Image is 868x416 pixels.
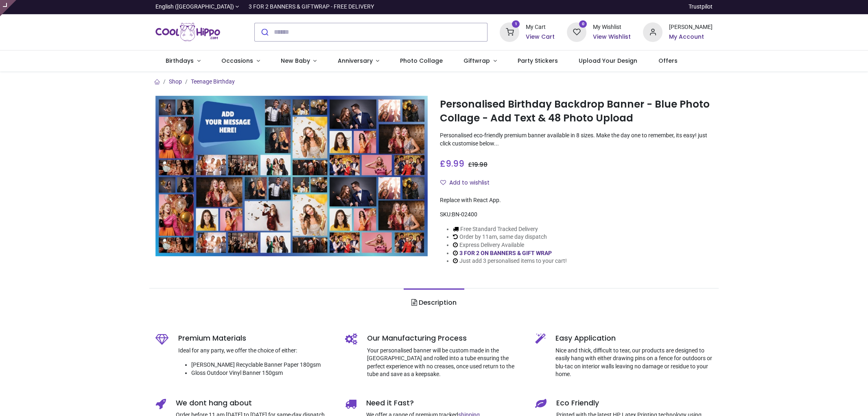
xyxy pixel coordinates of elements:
[567,28,586,35] a: 0
[155,96,428,256] img: Personalised Birthday Backdrop Banner - Blue Photo Collage - Add Text & 48 Photo Upload
[518,57,558,65] span: Party Stickers
[400,57,443,65] span: Photo Collage
[658,57,678,65] span: Offers
[155,21,221,44] a: Logo of Cool Hippo
[555,347,713,379] p: Nice and thick, difficult to tear, our products are designed to easily hang with either drawing p...
[270,51,327,72] a: New Baby
[155,21,221,44] img: Cool Hippo
[404,288,464,317] a: Description
[512,20,520,28] sup: 1
[472,161,488,169] span: 19.98
[440,180,446,185] i: Add to wishlist
[440,158,464,169] span: £
[556,398,713,408] h5: Eco Friendly
[176,398,333,408] h5: We dont hang about
[440,176,496,190] button: Add to wishlistAdd to wishlist
[249,3,374,11] div: 3 FOR 2 BANNERS & GIFTWRAP - FREE DELIVERY
[464,57,490,65] span: Giftwrap
[166,57,194,65] span: Birthdays
[689,3,713,11] a: Trustpilot
[453,233,567,241] li: Order by 11am, same day dispatch
[191,369,333,377] li: Gloss Outdoor Vinyl Banner 150gsm
[453,241,567,249] li: Express Delivery Available
[446,158,464,169] span: 9.99
[440,211,713,219] div: SKU:
[452,211,477,218] span: BN-02400
[327,51,390,72] a: Anniversary
[459,250,552,256] a: 3 FOR 2 ON BANNERS & GIFT WRAP
[500,28,519,35] a: 1
[191,78,235,85] a: Teenage Birthday
[191,361,333,369] li: [PERSON_NAME] Recyclable Banner Paper 180gsm
[255,23,274,41] button: Submit
[669,23,713,31] div: [PERSON_NAME]
[555,333,713,343] h5: Easy Application
[338,57,373,65] span: Anniversary
[221,57,253,65] span: Occasions
[155,3,239,11] a: English ([GEOGRAPHIC_DATA])
[178,333,333,343] h5: Premium Materials
[367,347,523,379] p: Your personalised banner will be custom made in the [GEOGRAPHIC_DATA] and rolled into a tube ensu...
[579,57,637,65] span: Upload Your Design
[178,347,333,355] p: Ideal for any party, we offer the choice of either:
[281,57,310,65] span: New Baby
[440,132,713,147] p: Personalised eco-friendly premium banner available in 8 sizes. Make the day one to remember, its ...
[593,33,631,41] a: View Wishlist
[526,23,555,31] div: My Cart
[366,398,523,408] h5: Need it Fast?
[169,78,182,85] a: Shop
[453,51,507,72] a: Giftwrap
[155,51,211,72] a: Birthdays
[440,196,713,205] div: Replace with React App.
[593,23,631,31] div: My Wishlist
[367,333,523,343] h5: Our Manufacturing Process
[440,97,713,125] h1: Personalised Birthday Backdrop Banner - Blue Photo Collage - Add Text & 48 Photo Upload
[453,257,567,265] li: Just add 3 personalised items to your cart!
[579,20,587,28] sup: 0
[453,225,567,233] li: Free Standard Tracked Delivery
[526,33,555,41] a: View Cart
[468,161,488,169] span: £
[211,51,270,72] a: Occasions
[669,33,713,41] a: My Account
